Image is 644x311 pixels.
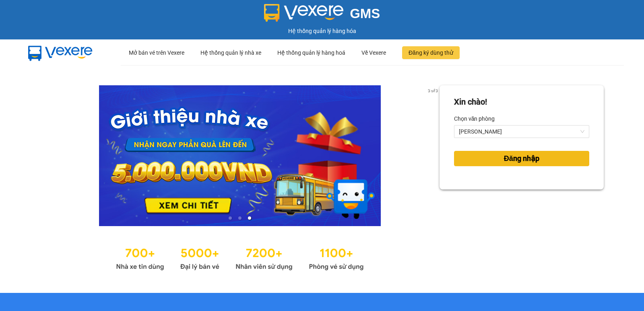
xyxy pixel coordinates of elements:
[264,4,344,22] img: logo 2
[277,40,345,66] div: Hệ thống quản lý hàng hoá
[129,40,184,66] div: Mở bán vé trên Vexere
[350,6,380,21] span: GMS
[409,48,453,57] span: Đăng ký dùng thử
[20,39,101,66] img: mbUUG5Q.png
[40,85,52,226] button: previous slide / item
[264,12,380,19] a: GMS
[2,27,642,35] div: Hệ thống quản lý hàng hóa
[454,96,487,108] div: Xin chào!
[238,216,242,220] li: slide item 2
[116,242,364,273] img: Statistics.png
[200,40,261,66] div: Hệ thống quản lý nhà xe
[229,216,232,220] li: slide item 1
[361,40,386,66] div: Về Vexere
[425,85,440,96] p: 3 of 3
[454,112,495,125] label: Chọn văn phòng
[248,216,251,220] li: slide item 3
[402,46,460,59] button: Đăng ký dùng thử
[459,126,584,138] span: Phan Rang
[454,151,589,166] button: Đăng nhập
[504,153,539,164] span: Đăng nhập
[428,85,440,226] button: next slide / item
